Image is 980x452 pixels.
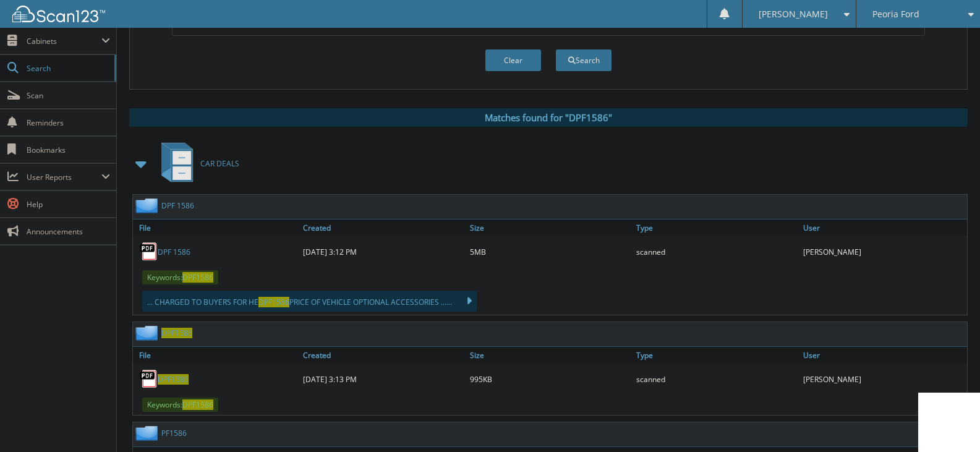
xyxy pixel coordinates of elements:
a: Type [633,347,800,364]
span: DPF1586 [182,272,213,283]
span: Announcements [27,226,110,237]
a: Size [467,220,634,236]
div: 5MB [467,239,634,264]
div: 995KB [467,367,634,391]
span: DPF1586 [258,297,289,307]
div: Matches found for "DPF1586" [129,108,968,127]
a: Type [633,220,800,236]
img: folder2.png [135,425,161,441]
img: PDF.png [139,370,158,388]
iframe: Chat Widget [918,393,980,452]
span: Peoria Ford [872,11,919,18]
span: Help [27,199,110,210]
div: [DATE] 3:13 PM [300,367,467,391]
a: DPF 1586 [161,200,194,211]
img: scan123-logo-white.svg [12,6,105,22]
div: ... CHARGED TO BUYERS FOR HE PRICE OF VEHICLE OPTIONAL ACCESSORIES ...... [142,291,477,312]
div: [PERSON_NAME] [800,367,967,391]
span: Reminders [27,117,110,128]
span: Scan [27,90,110,101]
a: Created [300,347,467,364]
span: Cabinets [27,36,101,46]
a: File [133,220,300,236]
span: DPF1586 [182,399,213,410]
div: scanned [633,367,800,391]
span: CAR DEALS [200,158,239,169]
a: User [800,220,967,236]
img: PDF.png [139,242,158,261]
a: DPF1586 [161,328,192,338]
img: folder2.png [135,198,161,213]
div: [DATE] 3:12 PM [300,239,467,264]
img: folder2.png [135,325,161,341]
span: Keywords: [142,270,218,284]
a: File [133,347,300,364]
span: [PERSON_NAME] [759,11,828,18]
button: Clear [485,49,541,71]
a: PF1586 [161,428,187,438]
span: Bookmarks [27,145,110,155]
span: Search [27,63,108,74]
a: DPF 1586 [158,247,190,257]
span: User Reports [27,172,101,182]
button: Search [556,49,611,71]
div: scanned [633,239,800,264]
a: Size [467,347,634,364]
a: DPF1586 [158,374,189,385]
div: [PERSON_NAME] [800,239,967,264]
span: Keywords: [142,398,218,412]
a: Created [300,220,467,236]
a: User [800,347,967,364]
a: CAR DEALS [154,139,239,188]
